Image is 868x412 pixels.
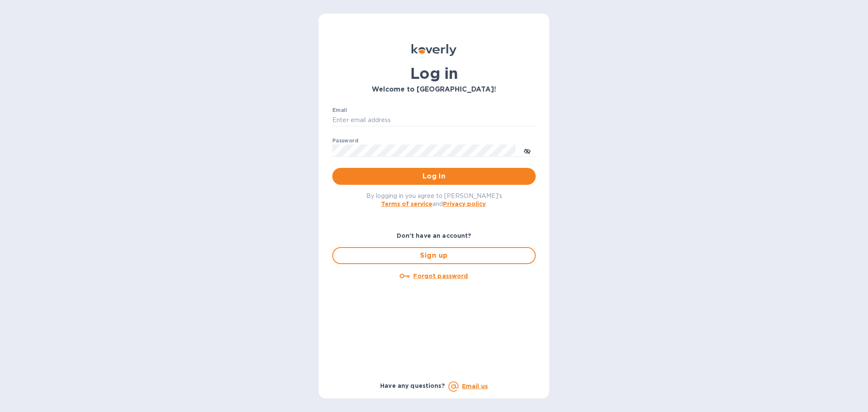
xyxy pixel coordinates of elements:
[332,114,536,127] input: Enter email address
[332,64,536,82] h1: Log in
[340,251,528,261] span: Sign up
[332,86,536,94] h3: Welcome to [GEOGRAPHIC_DATA]!
[413,273,468,279] u: Forgot password
[519,142,536,159] button: toggle password visibility
[366,192,502,207] span: By logging in you agree to [PERSON_NAME]'s and .
[332,247,536,264] button: Sign up
[332,138,358,143] label: Password
[397,232,472,239] b: Don't have an account?
[443,200,486,207] a: Privacy policy
[412,44,456,56] img: Koverly
[332,168,536,185] button: Log in
[380,382,445,389] b: Have any questions?
[462,383,488,390] a: Email us
[339,171,529,181] span: Log in
[332,108,347,113] label: Email
[381,200,432,207] a: Terms of service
